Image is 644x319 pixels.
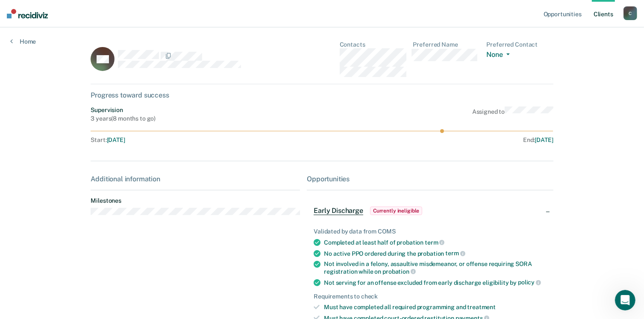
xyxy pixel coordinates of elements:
span: term [445,250,465,257]
div: 3 years ( 8 months to go ) [91,115,156,122]
div: Progress toward success [91,91,553,99]
span: Currently ineligible [370,207,423,215]
div: Additional information [91,175,300,183]
span: [DATE] [107,136,125,143]
span: policy [518,279,541,286]
div: Validated by data from COMS [314,228,546,235]
img: Recidiviz [7,9,48,18]
span: probation [382,268,416,275]
div: Start : [91,136,322,144]
div: Not serving for an offense excluded from early discharge eligibility by [324,279,546,287]
div: Must have completed all required programming and [324,304,546,311]
div: Assigned to [472,106,553,123]
dt: Milestones [91,197,300,204]
div: Early DischargeCurrently ineligible [307,197,553,224]
div: End : [326,136,553,144]
dt: Preferred Contact [487,41,553,48]
dt: Contacts [340,41,406,48]
span: treatment [467,304,496,310]
span: Early Discharge [314,207,363,215]
iframe: Intercom live chat [615,290,635,310]
div: No active PPO ordered during the probation [324,250,546,257]
div: Not involved in a felony, assaultive misdemeanor, or offense requiring SORA registration while on [324,260,546,275]
a: Home [10,38,36,45]
button: None [487,50,513,60]
button: C [623,6,637,20]
span: [DATE] [535,136,553,143]
div: Completed at least half of probation [324,239,546,246]
div: Supervision [91,106,156,114]
span: term [425,239,444,246]
div: Requirements to check [314,293,546,300]
dt: Preferred Name [413,41,480,48]
div: Opportunities [307,175,553,183]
